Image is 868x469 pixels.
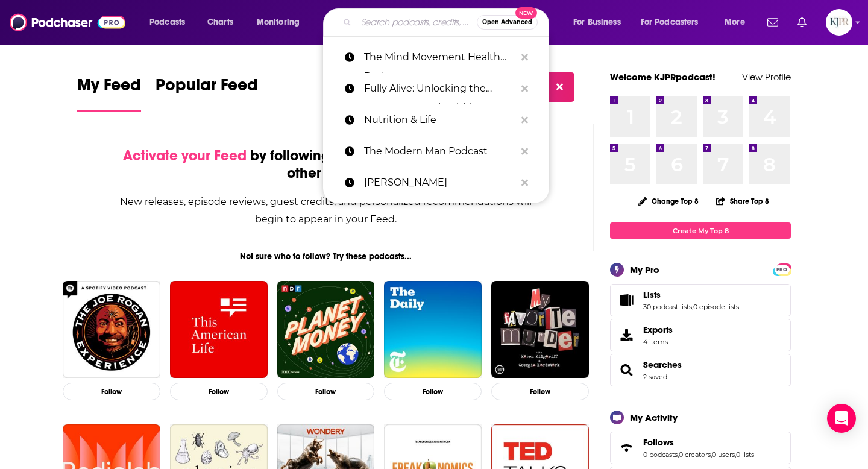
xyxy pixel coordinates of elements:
[477,15,538,30] button: Open AdvancedNew
[10,11,125,34] img: Podchaser - Follow, Share and Rate Podcasts
[643,289,739,300] a: Lists
[200,13,241,32] a: Charts
[630,264,659,275] div: My Pro
[156,75,258,112] a: Popular Feed
[491,281,589,379] img: My Favorite Murder with Karen Kilgariff and Georgia Hardstark
[248,13,315,32] button: open menu
[692,303,693,311] span: ,
[141,13,201,32] button: open menu
[63,281,160,379] img: The Joe Rogan Experience
[156,75,258,102] span: Popular Feed
[614,292,638,309] a: Lists
[643,324,673,335] span: Exports
[384,383,482,400] button: Follow
[63,383,160,400] button: Follow
[119,147,533,182] div: by following Podcasts, Creators, Lists, and other Users!
[775,265,789,274] span: PRO
[277,383,375,400] button: Follow
[711,450,712,459] span: ,
[119,193,533,228] div: New releases, episode reviews, guest credits, and personalized recommendations will begin to appe...
[775,265,789,274] a: PRO
[610,319,791,351] a: Exports
[515,7,537,19] span: New
[678,450,679,459] span: ,
[170,383,268,400] button: Follow
[715,189,770,213] button: Share Top 8
[364,104,515,136] p: Nutrition & Life
[170,281,268,379] img: This American Life
[643,450,678,459] a: 0 podcasts
[207,14,233,31] span: Charts
[323,136,549,167] a: The Modern Man Podcast
[742,71,791,83] a: View Profile
[643,373,667,381] a: 2 saved
[364,136,515,167] p: The Modern Man Podcast
[364,73,515,104] p: Fully Alive: Unlocking the secrets to your healthier, happier, longer life
[257,14,300,31] span: Monitoring
[826,9,852,36] span: Logged in as KJPRpodcast
[735,450,736,459] span: ,
[643,437,674,448] span: Follows
[610,71,715,83] a: Welcome KJPRpodcast!
[77,75,141,112] a: My Feed
[335,8,561,36] div: Search podcasts, credits, & more...
[149,14,185,31] span: Podcasts
[725,14,745,31] span: More
[364,42,515,73] p: The Mind Movement Health Podcast
[614,327,638,344] span: Exports
[610,222,791,239] a: Create My Top 8
[643,289,661,300] span: Lists
[58,251,594,262] div: Not sure who to follow? Try these podcasts...
[123,146,247,165] span: Activate your Feed
[77,75,141,102] span: My Feed
[323,167,549,198] a: [PERSON_NAME]
[826,9,852,36] button: Show profile menu
[793,12,811,33] a: Show notifications dropdown
[614,362,638,379] a: Searches
[643,303,692,311] a: 30 podcast lists
[482,19,532,25] span: Open Advanced
[641,14,699,31] span: For Podcasters
[614,439,638,456] a: Follows
[633,13,716,32] button: open menu
[643,338,673,346] span: 4 items
[763,12,783,33] a: Show notifications dropdown
[643,437,754,448] a: Follows
[323,104,549,136] a: Nutrition & Life
[356,13,477,32] input: Search podcasts, credits, & more...
[630,412,678,423] div: My Activity
[491,383,589,400] button: Follow
[826,9,852,36] img: User Profile
[277,281,375,379] img: Planet Money
[827,404,856,433] div: Open Intercom Messenger
[631,194,706,209] button: Change Top 8
[610,284,791,316] span: Lists
[643,359,682,370] a: Searches
[384,281,482,379] img: The Daily
[716,13,760,32] button: open menu
[323,73,549,104] a: Fully Alive: Unlocking the secrets to your healthier, happier, longer life
[693,303,739,311] a: 0 episode lists
[610,432,791,464] span: Follows
[565,13,636,32] button: open menu
[610,354,791,386] span: Searches
[712,450,735,459] a: 0 users
[364,167,515,198] p: aaron harper
[736,450,754,459] a: 0 lists
[323,42,549,73] a: The Mind Movement Health Podcast
[679,450,711,459] a: 0 creators
[573,14,621,31] span: For Business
